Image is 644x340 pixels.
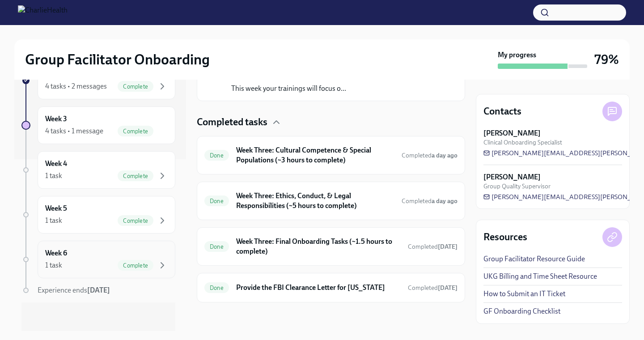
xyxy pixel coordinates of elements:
[402,151,458,160] span: August 9th, 2025 14:01
[118,128,153,135] span: Complete
[483,105,521,118] h4: Contacts
[204,285,229,291] span: Done
[45,114,67,124] h6: Week 3
[483,306,560,316] a: GF Onboarding Checklist
[45,216,62,225] div: 1 task
[21,62,175,99] a: 4 tasks • 2 messagesComplete
[408,284,458,292] span: Completed
[498,50,536,60] strong: My progress
[18,5,68,20] img: CharlieHealth
[438,243,458,251] strong: [DATE]
[408,242,458,251] span: August 10th, 2025 15:30
[408,284,458,292] span: August 10th, 2025 15:47
[204,189,458,212] a: DoneWeek Three: Ethics, Conduct, & Legal Responsibilities (~5 hours to complete)Completeda day ago
[483,128,541,138] strong: [PERSON_NAME]
[594,51,619,68] h3: 79%
[204,198,229,204] span: Done
[45,204,67,213] h6: Week 5
[483,272,597,281] a: UKG Billing and Time Sheet Resource
[45,159,67,169] h6: Week 4
[236,145,394,165] h6: Week Three: Cultural Competence & Special Populations (~3 hours to complete)
[25,51,210,68] h2: Group Facilitator Onboarding
[118,217,153,224] span: Complete
[87,286,110,294] strong: [DATE]
[204,243,229,250] span: Done
[408,243,458,251] span: Completed
[402,197,458,205] span: August 9th, 2025 11:38
[45,81,107,91] div: 4 tasks • 2 messages
[236,283,401,293] h6: Provide the FBI Clearance Letter for [US_STATE]
[236,237,401,256] h6: Week Three: Final Onboarding Tasks (~1.5 hours to complete)
[21,241,175,278] a: Week 61 taskComplete
[483,254,585,264] a: Group Facilitator Resource Guide
[45,260,62,270] div: 1 task
[236,191,394,211] h6: Week Three: Ethics, Conduct, & Legal Responsibilities (~5 hours to complete)
[45,126,103,136] div: 4 tasks • 1 message
[118,83,153,90] span: Complete
[118,262,153,269] span: Complete
[402,197,458,205] span: Completed
[45,248,67,258] h6: Week 6
[402,152,458,159] span: Completed
[432,197,458,205] strong: a day ago
[204,235,458,258] a: DoneWeek Three: Final Onboarding Tasks (~1.5 hours to complete)Completed[DATE]
[483,182,551,191] span: Group Quality Supervisor
[197,115,267,129] h4: Completed tasks
[231,84,431,93] p: This week your trainings will focus o...
[45,171,62,181] div: 1 task
[204,144,458,167] a: DoneWeek Three: Cultural Competence & Special Populations (~3 hours to complete)Completeda day ago
[118,173,153,179] span: Complete
[21,196,175,234] a: Week 51 taskComplete
[21,151,175,189] a: Week 41 taskComplete
[483,172,541,182] strong: [PERSON_NAME]
[438,284,458,292] strong: [DATE]
[483,230,527,244] h4: Resources
[204,152,229,159] span: Done
[483,138,562,147] span: Clinical Onboarding Specialist
[432,152,458,159] strong: a day ago
[38,286,110,294] span: Experience ends
[204,280,458,295] a: DoneProvide the FBI Clearance Letter for [US_STATE]Completed[DATE]
[197,115,465,129] div: Completed tasks
[483,289,565,299] a: How to Submit an IT Ticket
[21,106,175,144] a: Week 34 tasks • 1 messageComplete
